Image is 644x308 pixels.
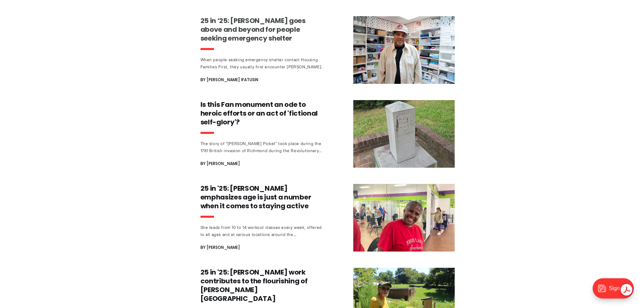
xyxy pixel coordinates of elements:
div: She leads from 10 to 14 workout classes every week, offered to all ages and at various locations ... [200,224,326,238]
img: 25 in '25: Debra Sims Fleisher emphasizes age is just a number when it comes to staying active [353,184,455,252]
iframe: portal-trigger [587,275,644,308]
img: 25 in ‘25: Rodney Hopkins goes above and beyond for people seeking emergency shelter [353,16,455,84]
a: 25 in ‘25: [PERSON_NAME] goes above and beyond for people seeking emergency shelter When people s... [200,16,455,84]
a: 25 in '25: [PERSON_NAME] emphasizes age is just a number when it comes to staying active She lead... [200,184,455,252]
span: By [PERSON_NAME] Ifatusin [200,76,258,84]
h3: Is this Fan monument an ode to heroic efforts or an act of 'fictional self-glory'? [200,100,326,126]
div: The story of “[PERSON_NAME] Picket” took place during the 1781 British invasion of Richmond durin... [200,140,326,154]
h3: 25 in '25: [PERSON_NAME] emphasizes age is just a number when it comes to staying active [200,184,326,210]
img: Is this Fan monument an ode to heroic efforts or an act of 'fictional self-glory'? [353,100,455,168]
a: Is this Fan monument an ode to heroic efforts or an act of 'fictional self-glory'? The story of “... [200,100,455,168]
div: When people seeking emergency shelter contact Housing Families First, they usually first encounte... [200,56,326,70]
span: By [PERSON_NAME] [200,243,240,252]
h3: 25 in ‘25: [PERSON_NAME] goes above and beyond for people seeking emergency shelter [200,16,326,43]
h3: 25 in '25: [PERSON_NAME] work contributes to the flourishing of [PERSON_NAME][GEOGRAPHIC_DATA] [200,268,326,303]
span: By [PERSON_NAME] [200,160,240,168]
